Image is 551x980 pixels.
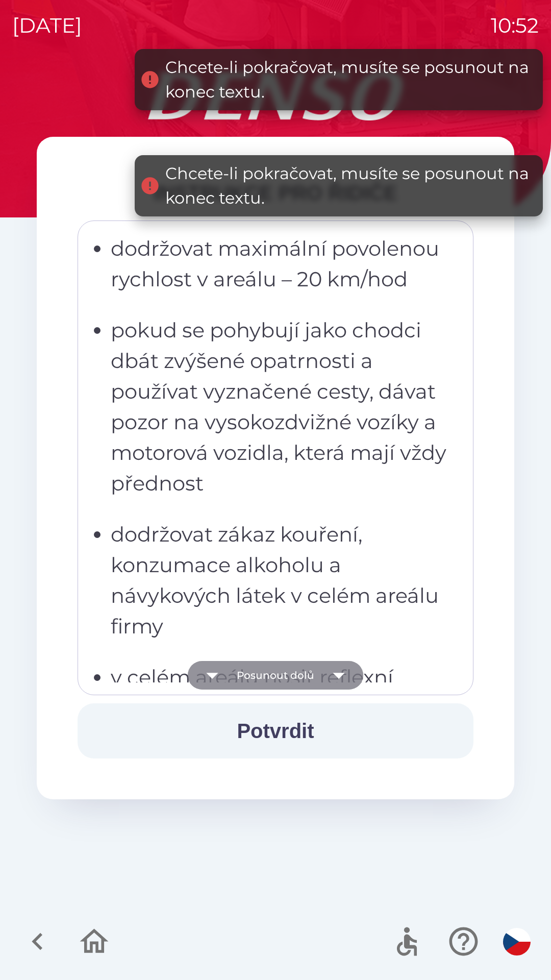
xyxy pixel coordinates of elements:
[12,10,82,41] p: [DATE]
[111,315,446,499] p: pokud se pohybují jako chodci dbát zvýšené opatrnosti a používat vyznačené cesty, dávat pozor na ...
[491,10,539,41] p: 10:52
[78,178,473,208] div: INSTRUKCE PRO ŘIDIČE
[165,55,533,104] div: Chcete-li pokračovat, musíte se posunout na konec textu.
[188,661,363,690] button: Posunout dolů
[111,519,446,642] p: dodržovat zákaz kouření, konzumace alkoholu a návykových látek v celém areálu firmy
[37,71,514,120] img: Logo
[503,928,531,955] img: cs flag
[111,233,446,295] p: dodržovat maximální povolenou rychlost v areálu – 20 km/hod
[78,703,473,758] button: Potvrdit
[165,161,533,210] div: Chcete-li pokračovat, musíte se posunout na konec textu.
[111,662,446,754] p: v celém areálu nosit reflexní vestu, pevnou obuv a dlouhé kalhoty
